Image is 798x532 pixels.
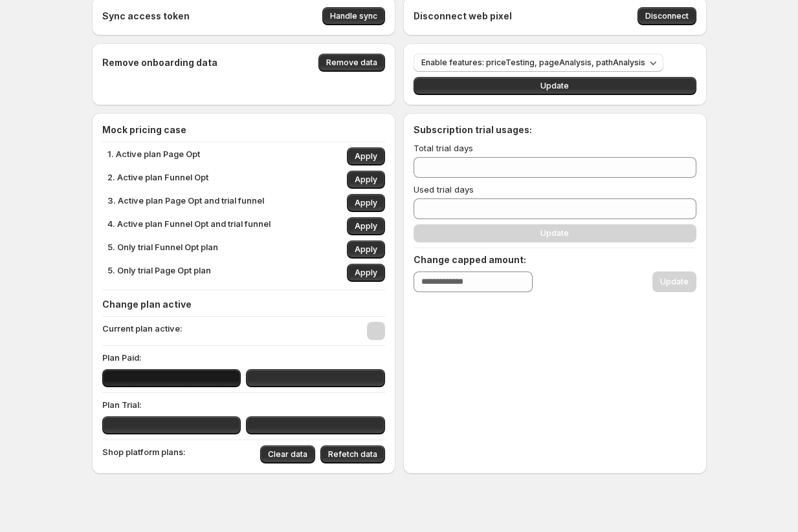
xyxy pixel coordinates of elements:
[102,123,385,136] h4: Mock pricing case
[414,123,532,136] h4: Subscription trial usages:
[414,77,696,95] button: Update
[347,147,385,165] button: Apply
[414,253,696,266] h4: Change capped amount:
[355,175,377,185] span: Apply
[107,264,211,282] p: 5. Only trial Page Opt plan
[102,56,217,69] h4: Remove onboarding data
[637,7,696,25] button: Disconnect
[355,151,377,162] span: Apply
[347,217,385,235] button: Apply
[347,171,385,189] button: Apply
[347,264,385,282] button: Apply
[421,58,645,68] span: Enable features: priceTesting, pageAnalysis, pathAnalysis
[322,7,385,25] button: Handle sync
[318,54,385,72] button: Remove data
[330,11,377,21] span: Handle sync
[414,10,512,23] h4: Disconnect web pixel
[102,398,385,411] p: Plan Trial:
[320,445,385,463] button: Refetch data
[347,240,385,259] button: Apply
[326,58,377,68] span: Remove data
[268,449,307,460] span: Clear data
[107,194,264,212] p: 3. Active plan Page Opt and trial funnel
[355,244,377,255] span: Apply
[260,445,315,463] button: Clear data
[355,221,377,231] span: Apply
[645,11,689,21] span: Disconnect
[414,143,473,153] span: Total trial days
[107,171,208,189] p: 2. Active plan Funnel Opt
[414,54,663,72] button: Enable features: priceTesting, pageAnalysis, pathAnalysis
[102,445,186,463] p: Shop platform plans:
[102,298,385,311] h4: Change plan active
[328,449,377,460] span: Refetch data
[355,268,377,278] span: Apply
[107,240,218,259] p: 5. Only trial Funnel Opt plan
[540,81,569,91] span: Update
[414,184,474,195] span: Used trial days
[107,147,200,165] p: 1. Active plan Page Opt
[102,322,183,340] p: Current plan active:
[347,194,385,212] button: Apply
[355,198,377,208] span: Apply
[107,217,271,235] p: 4. Active plan Funnel Opt and trial funnel
[102,351,385,364] p: Plan Paid:
[102,10,190,23] h4: Sync access token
